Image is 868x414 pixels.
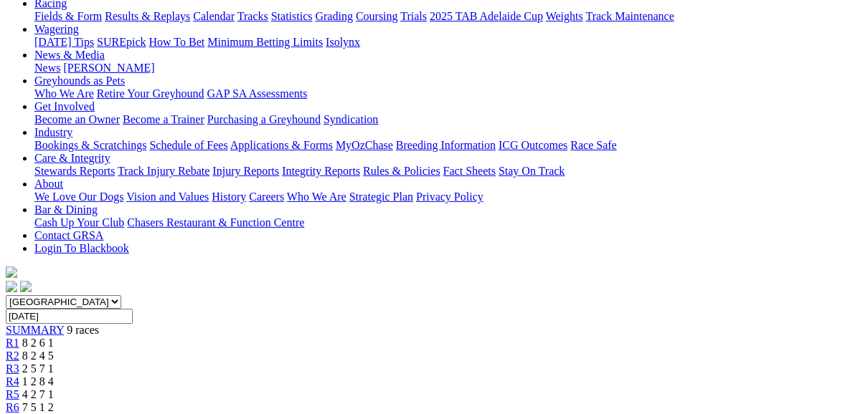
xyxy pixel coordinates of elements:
a: Careers [249,191,284,203]
a: Privacy Policy [416,191,483,203]
a: R3 [6,362,19,375]
a: Minimum Betting Limits [207,36,323,48]
a: Tracks [237,10,268,22]
a: Bookings & Scratchings [34,139,146,151]
a: Weights [546,10,583,22]
a: Fields & Form [34,10,102,22]
a: Who We Are [34,87,94,100]
a: Syndication [324,113,378,125]
div: News & Media [34,62,862,74]
div: Bar & Dining [34,216,862,229]
a: News & Media [34,49,105,61]
a: Contact GRSA [34,229,103,241]
a: R2 [6,350,19,362]
a: Rules & Policies [363,165,440,177]
a: Stewards Reports [34,165,115,177]
a: Chasers Restaurant & Function Centre [127,216,304,228]
a: Become a Trainer [123,113,204,125]
a: Who We Are [287,191,346,203]
a: Applications & Forms [230,139,333,151]
div: Racing [34,10,862,23]
a: [PERSON_NAME] [63,62,154,74]
a: SUREpick [97,36,146,48]
span: 9 races [67,324,99,336]
a: GAP SA Assessments [207,87,308,100]
a: SUMMARY [6,324,64,336]
a: MyOzChase [336,139,393,151]
a: Schedule of Fees [149,139,227,151]
img: facebook.svg [6,281,17,292]
a: R6 [6,401,19,413]
span: 8 2 4 5 [22,350,54,362]
a: Greyhounds as Pets [34,74,125,87]
a: 2025 TAB Adelaide Cup [430,10,543,22]
img: logo-grsa-white.png [6,266,17,278]
a: Wagering [34,23,79,35]
a: Integrity Reports [282,165,360,177]
div: Get Involved [34,113,862,126]
a: Grading [316,10,353,22]
a: Bar & Dining [34,203,98,216]
a: Coursing [356,10,398,22]
a: Track Injury Rebate [118,165,209,177]
a: History [212,191,246,203]
a: Trials [400,10,427,22]
a: Purchasing a Greyhound [207,113,321,125]
a: [DATE] Tips [34,36,94,48]
a: Isolynx [326,36,360,48]
a: Retire Your Greyhound [97,87,204,100]
a: R1 [6,337,19,349]
a: About [34,178,63,190]
div: Greyhounds as Pets [34,87,862,100]
a: Stay On Track [499,165,565,177]
span: 1 2 8 4 [22,375,54,387]
a: Vision and Values [126,191,209,203]
a: We Love Our Dogs [34,191,123,203]
a: ICG Outcomes [499,139,567,151]
div: Wagering [34,36,862,49]
a: Race Safe [570,139,616,151]
a: Statistics [271,10,313,22]
a: Breeding Information [396,139,496,151]
a: How To Bet [149,36,205,48]
a: Fact Sheets [443,165,496,177]
span: 2 5 7 1 [22,362,54,375]
a: Industry [34,126,72,138]
div: About [34,191,862,203]
a: News [34,62,60,74]
a: Results & Replays [105,10,190,22]
a: Become an Owner [34,113,120,125]
span: 4 2 7 1 [22,388,54,400]
span: 8 2 6 1 [22,337,54,349]
a: Calendar [193,10,235,22]
a: Track Maintenance [586,10,674,22]
a: Cash Up Your Club [34,216,124,228]
a: R5 [6,388,19,400]
a: Care & Integrity [34,152,110,164]
img: twitter.svg [20,281,32,292]
div: Industry [34,139,862,152]
a: R4 [6,375,19,387]
a: Login To Blackbook [34,242,129,254]
span: 7 5 1 2 [22,401,54,413]
a: Strategic Plan [349,191,413,203]
a: Injury Reports [212,165,279,177]
div: Care & Integrity [34,165,862,178]
input: Select date [6,309,133,324]
a: Get Involved [34,100,95,112]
